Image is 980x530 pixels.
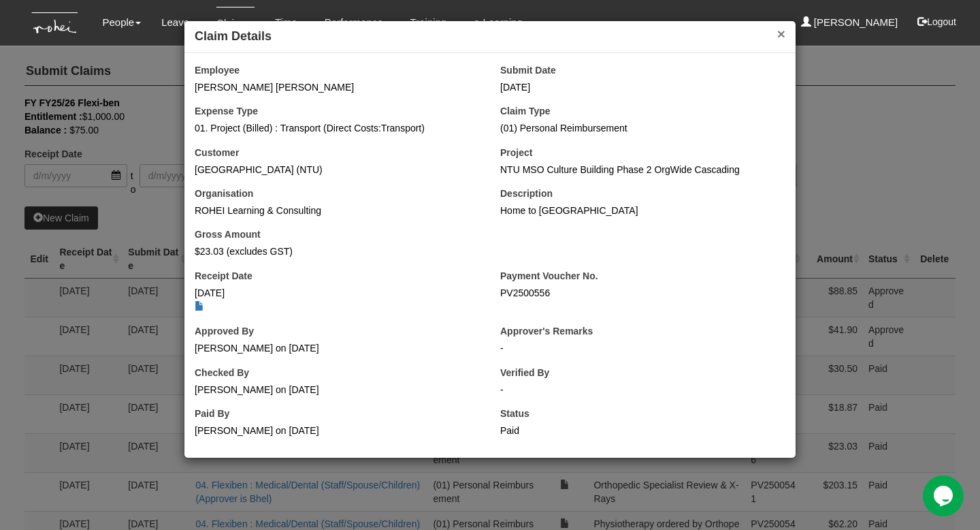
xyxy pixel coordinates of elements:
button: × [777,27,785,41]
div: (01) Personal Reimbursement [500,121,785,135]
label: Submit Date [500,63,556,77]
div: [DATE] [500,80,785,94]
div: [PERSON_NAME] on [DATE] [195,383,480,396]
div: Home to [GEOGRAPHIC_DATA] [500,204,785,217]
div: PV2500556 [500,286,785,300]
label: Approver's Remarks [500,324,593,338]
label: Checked By [195,366,249,379]
iframe: chat widget [923,476,966,516]
div: - [500,383,785,396]
label: Status [500,407,529,420]
label: Organisation [195,187,253,200]
div: - [500,341,785,355]
b: Claim Details [195,29,272,43]
div: 01. Project (Billed) : Transport (Direct Costs:Transport) [195,121,480,135]
div: [DATE] [195,286,480,313]
div: NTU MSO Culture Building Phase 2 OrgWide Cascading [500,163,785,176]
label: Approved By [195,324,254,338]
label: Paid By [195,407,229,420]
label: Expense Type [195,104,258,118]
label: Verified By [500,366,549,379]
label: Receipt Date [195,269,252,283]
label: Gross Amount [195,228,261,241]
div: Paid [500,424,785,437]
label: Claim Type [500,104,551,118]
label: Employee [195,63,240,77]
div: [PERSON_NAME] on [DATE] [195,424,480,437]
div: [PERSON_NAME] [PERSON_NAME] [195,80,480,94]
label: Customer [195,146,239,159]
label: Description [500,187,553,200]
label: Payment Voucher No. [500,269,598,283]
label: Project [500,146,532,159]
div: [GEOGRAPHIC_DATA] (NTU) [195,163,480,176]
div: $23.03 (excludes GST) [195,245,480,258]
div: ROHEI Learning & Consulting [195,204,480,217]
div: [PERSON_NAME] on [DATE] [195,341,480,355]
